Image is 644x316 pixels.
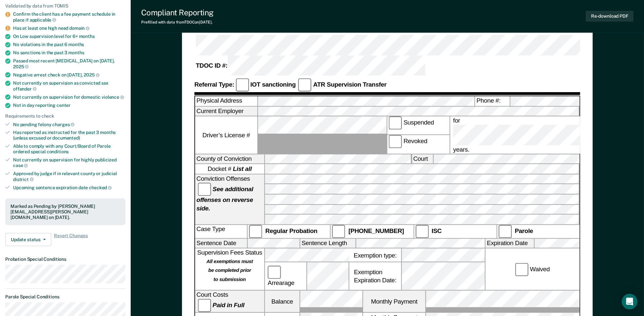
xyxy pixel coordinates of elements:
[13,177,34,182] span: district
[54,233,88,246] span: Revert Changes
[13,72,125,78] div: Negative arrest check on [DATE],
[13,163,28,168] span: case
[265,227,317,234] strong: Regular Probation
[194,81,234,88] strong: Referral Type:
[349,263,401,291] div: Exemption Expiration Date:
[47,149,69,154] span: conditions
[195,239,247,248] label: Sentence Date
[13,42,125,47] div: No violations in the past 6
[5,233,51,246] button: Update status
[13,64,29,69] span: 2025
[102,94,124,100] span: violence
[13,94,125,100] div: Not currently on supervision for domestic
[349,227,404,234] strong: [PHONE_NUMBER]
[195,154,264,164] label: County of Conviction
[515,227,533,234] strong: Parole
[389,135,402,148] input: Revoked
[388,117,450,135] label: Suspended
[388,135,450,154] label: Revoked
[5,294,125,300] dt: Parole Special Conditions
[266,266,305,287] label: Arrearage
[13,143,125,155] div: Able to comply with any Court/Board of Parole ordered special
[622,294,637,309] div: Open Intercom Messenger
[389,117,402,130] input: Suspended
[195,96,257,106] label: Physical Address
[13,185,125,191] div: Upcoming sentence expiration date
[499,225,512,238] input: Parole
[195,175,264,224] div: Conviction Offenses
[514,263,551,276] label: Waived
[13,130,125,141] div: Has reported as instructed for the past 3 months (unless excused or
[299,78,312,91] input: ATR Supervision Transfer
[13,11,125,23] div: Confirm the client has a fee payment schedule in place if applicable
[13,171,125,182] div: Approved by judge if in relevant county or judicial
[13,58,125,69] div: Passed most recent [MEDICAL_DATA] on [DATE],
[363,291,425,313] label: Monthly Payment
[198,183,211,196] input: See additional offenses on reverse side.
[233,166,252,173] strong: List all
[141,20,214,25] div: Prefilled with data from TDOC on [DATE] .
[415,225,428,238] input: ISC
[206,258,253,283] strong: All exemptions must be completed prior to submission
[13,157,125,168] div: Not currently on supervision for highly publicized
[586,11,634,22] button: Re-download PDF
[412,154,433,164] label: Court
[10,204,120,220] div: Marked as Pending by [PERSON_NAME][EMAIL_ADDRESS][PERSON_NAME][DOMAIN_NAME] on [DATE].
[268,266,281,279] input: Arrearage
[195,225,247,238] div: Case Type
[195,249,264,290] div: Supervision Fees Status
[475,96,510,106] label: Phone #:
[332,225,345,238] input: [PHONE_NUMBER]
[5,3,125,9] div: Validated by data from TOMIS
[68,42,84,47] span: months
[13,86,37,91] span: offender
[52,135,80,141] span: documented)
[5,257,125,262] dt: Probation Special Conditions
[53,122,75,127] span: charges
[57,103,71,108] span: center
[265,291,300,313] label: Balance
[13,50,125,56] div: No sanctions in the past 3
[250,81,296,88] strong: IOT sanctioning
[313,81,387,88] strong: ATR Supervision Transfer
[13,122,125,127] div: No pending felony
[515,263,528,276] input: Waived
[249,225,262,238] input: Regular Probation
[5,113,125,119] div: Requirements to check
[432,227,442,234] strong: ISC
[196,62,227,69] strong: TDOC ID #:
[486,239,534,248] label: Expiration Date
[300,239,355,248] label: Sentence Length
[13,103,125,108] div: Not in day reporting
[198,299,211,312] input: Paid in Full
[141,8,214,17] div: Compliant Reporting
[84,72,99,77] span: 2025
[13,34,125,39] div: On Low supervision level for 6+
[236,78,249,91] input: IOT sanctioning
[208,165,252,173] span: Docket #
[13,25,125,31] div: Has at least one high need domain
[195,291,264,313] div: Court Costs
[13,80,125,91] div: Not currently on supervision as convicted sex
[89,185,112,190] span: checked
[195,117,257,154] label: Driver’s License #
[349,249,401,262] label: Exemption type:
[79,34,95,39] span: months
[213,302,245,309] strong: Paid in Full
[68,50,84,55] span: months
[197,185,254,212] strong: See additional offenses on reverse side.
[195,107,257,116] label: Current Employer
